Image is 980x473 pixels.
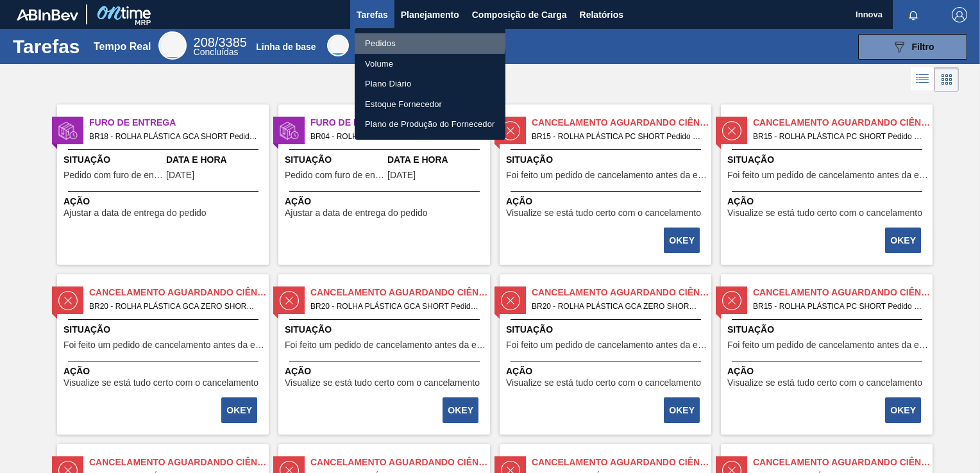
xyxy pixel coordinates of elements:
a: Plano de Produção do Fornecedor [355,114,505,135]
a: Plano Diário [355,74,505,94]
a: Pedidos [355,33,505,54]
a: Volume [355,54,505,74]
a: Estoque Fornecedor [355,94,505,115]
